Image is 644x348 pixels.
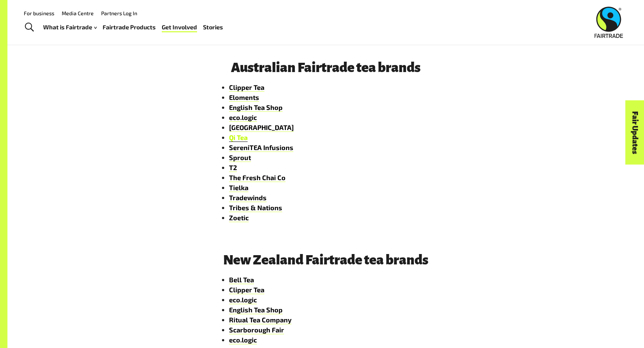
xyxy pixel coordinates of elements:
[229,173,286,182] a: The Fresh Chai Co
[43,22,97,33] a: What is Fairtrade
[229,276,254,284] a: Bell Tea
[229,93,259,102] a: Eloments
[214,60,437,75] h3: Australian Fairtrade tea brands
[24,10,54,16] a: For business
[162,22,197,33] a: Get Involved
[229,326,284,334] a: Scarborough Fair
[229,306,283,314] a: English Tea Shop
[229,113,257,122] a: eco.logic
[229,103,283,112] a: English Tea Shop
[101,10,137,16] a: Partners Log In
[229,183,248,192] a: Tielka
[229,193,267,202] a: Tradewinds
[229,214,249,222] a: Zoetic
[595,7,623,38] img: Fairtrade Australia New Zealand logo
[229,153,251,162] a: Sprout
[229,336,257,344] a: eco.logic
[229,143,293,152] a: SereniTEA Infusions
[229,163,237,172] a: T2
[20,18,38,37] a: Toggle Search
[62,10,94,16] a: Media Centre
[229,316,292,324] a: Ritual Tea Company
[203,22,223,33] a: Stories
[229,286,264,294] a: Clipper Tea
[214,253,437,267] h3: New Zealand Fairtrade tea brands
[229,296,257,304] a: eco.logic
[229,133,248,142] a: Qi Tea
[229,83,264,92] a: Clipper Tea
[229,123,294,132] a: [GEOGRAPHIC_DATA]
[103,22,156,33] a: Fairtrade Products
[229,204,282,212] a: Tribes & Nations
